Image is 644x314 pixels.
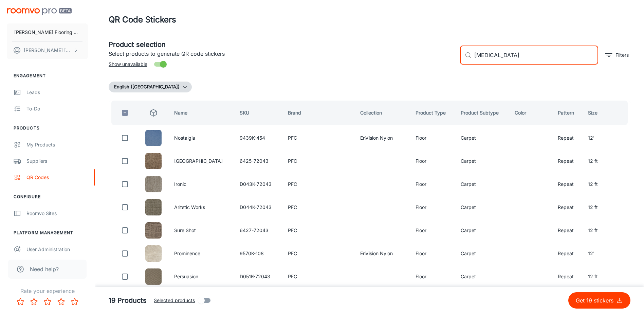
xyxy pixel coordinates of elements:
[5,287,89,295] p: Rate your experience
[282,266,355,287] td: PFC
[54,295,68,309] button: Rate 4 star
[26,157,88,165] div: Suppliers
[68,295,81,309] button: Rate 5 star
[455,243,509,264] td: Carpet
[169,266,234,287] td: Persuasion
[169,101,234,125] th: Name
[583,151,630,171] td: 12 ft
[509,101,552,125] th: Color
[455,220,509,241] td: Carpet
[41,295,54,309] button: Rate 3 star
[410,174,456,194] td: Floor
[169,220,234,241] td: Sure Shot
[576,296,616,304] p: Get 19 stickers
[169,197,234,217] td: Aritstic Works
[282,197,355,217] td: PFC
[234,266,282,287] td: D051K-72043
[234,101,282,125] th: SKU
[26,174,88,181] div: QR Codes
[234,128,282,148] td: 9439K-454
[109,50,455,58] p: Select products to generate QR code stickers
[583,128,630,148] td: 12'
[234,174,282,194] td: D043K-72043
[583,266,630,287] td: 12 ft
[355,128,410,148] td: EnVision Nylon
[410,220,456,241] td: Floor
[169,151,234,171] td: [GEOGRAPHIC_DATA]
[14,29,80,36] p: [PERSON_NAME] Flooring Stores
[169,128,234,148] td: Nostalgia
[410,101,456,125] th: Product Type
[26,141,88,149] div: My Products
[109,39,455,50] h5: Product selection
[355,101,410,125] th: Collection
[26,89,88,96] div: Leads
[14,295,27,309] button: Rate 1 star
[282,174,355,194] td: PFC
[30,265,59,273] span: Need help?
[282,128,355,148] td: PFC
[552,174,582,194] td: Repeat
[583,174,630,194] td: 12 ft
[455,174,509,194] td: Carpet
[109,295,147,306] h5: 19 Products
[234,243,282,264] td: 9570K-108
[24,47,72,54] p: [PERSON_NAME] [PERSON_NAME]
[455,197,509,217] td: Carpet
[455,151,509,171] td: Carpet
[26,105,88,112] div: To-do
[154,297,195,304] span: Selected products
[552,220,582,241] td: Repeat
[234,220,282,241] td: 6427-72043
[583,197,630,217] td: 12 ft
[234,197,282,217] td: D044K-72043
[410,197,456,217] td: Floor
[552,101,582,125] th: Pattern
[27,295,41,309] button: Rate 2 star
[604,50,630,60] button: filter
[169,243,234,264] td: Prominence
[109,60,147,68] span: Show unavailable
[410,243,456,264] td: Floor
[410,151,456,171] td: Floor
[455,266,509,287] td: Carpet
[282,243,355,264] td: PFC
[355,243,410,264] td: EnVision Nylon
[552,197,582,217] td: Repeat
[583,101,630,125] th: Size
[552,128,582,148] td: Repeat
[169,174,234,194] td: Ironic
[7,8,72,15] img: Roomvo PRO Beta
[7,41,88,59] button: [PERSON_NAME] [PERSON_NAME]
[615,51,629,59] p: Filters
[410,266,456,287] td: Floor
[26,246,88,253] div: User Administration
[109,82,192,92] button: English ([GEOGRAPHIC_DATA])
[455,128,509,148] td: Carpet
[552,151,582,171] td: Repeat
[234,151,282,171] td: 6425-72043
[282,220,355,241] td: PFC
[109,14,176,26] h1: QR Code Stickers
[7,23,88,41] button: [PERSON_NAME] Flooring Stores
[26,210,88,217] div: Roomvo Sites
[474,46,598,65] input: Search by SKU, brand, collection...
[552,243,582,264] td: Repeat
[410,128,456,148] td: Floor
[568,292,630,309] button: Get 19 stickers
[455,101,509,125] th: Product Subtype
[282,101,355,125] th: Brand
[552,266,582,287] td: Repeat
[282,151,355,171] td: PFC
[583,243,630,264] td: 12'
[583,220,630,241] td: 12 ft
